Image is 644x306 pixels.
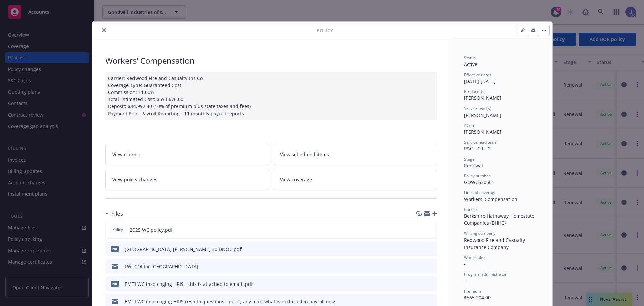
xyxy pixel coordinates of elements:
[111,209,123,218] h3: Files
[125,263,198,270] div: FW: COI for [GEOGRAPHIC_DATA]
[280,151,329,158] span: View scheduled items
[464,55,476,61] span: Status
[428,298,434,305] button: preview file
[105,72,437,120] div: Carrier: Redwood Fire and Casualty Ins Co Coverage Type: Guaranteed Cost Commission: 11.00% Total...
[464,156,475,162] span: Stage
[428,246,434,253] button: preview file
[428,280,434,288] button: preview file
[464,288,481,294] span: Premium
[464,95,501,101] span: [PERSON_NAME]
[464,139,497,145] span: Service lead team
[111,281,119,286] span: pdf
[280,176,312,183] span: View coverage
[428,226,434,233] button: preview file
[273,144,437,165] a: View scheduled items
[112,151,139,158] span: View claims
[464,261,466,267] span: -
[105,209,123,218] div: Files
[464,179,494,185] span: GOWC630561
[464,271,507,277] span: Program administrator
[464,294,491,301] span: $565,204.00
[105,169,269,190] a: View policy changes
[464,207,477,212] span: Carrier
[464,145,491,152] span: P&C - CRU 2
[428,263,434,270] button: preview file
[464,112,501,118] span: [PERSON_NAME]
[464,72,491,78] span: Effective dates
[125,298,335,305] div: EMTI WC insd chging HRIS resp to questions - pol #, any max, what is excluded in payroll.msg
[111,227,124,233] span: Policy
[464,255,485,260] span: Wholesaler
[100,26,108,34] button: close
[464,72,539,85] div: [DATE] - [DATE]
[464,129,501,135] span: [PERSON_NAME]
[464,213,536,226] span: Berkshire Hathaway Homestate Companies (BHHC)
[317,27,333,34] span: Policy
[111,246,119,251] span: pdf
[464,173,490,179] span: Policy number
[464,105,491,111] span: Service lead(s)
[105,55,437,67] div: Workers' Compensation
[464,230,495,236] span: Writing company
[112,176,157,183] span: View policy changes
[464,162,483,169] span: Renewal
[464,61,477,68] span: Active
[418,298,423,305] button: download file
[125,280,253,288] div: EMTI WC insd chging HRIS - this is attached to email .pdf
[464,277,466,284] span: -
[464,195,539,203] div: Workers' Compensation
[417,226,423,233] button: download file
[418,280,423,288] button: download file
[464,190,497,195] span: Lines of coverage
[464,237,526,250] span: Redwood Fire and Casualty Insurance Company
[273,169,437,190] a: View coverage
[130,226,173,233] span: 2025 WC policy.pdf
[418,263,423,270] button: download file
[464,123,474,128] span: AC(s)
[105,144,269,165] a: View claims
[125,246,241,253] div: [GEOGRAPHIC_DATA] [PERSON_NAME] 30 DNOC.pdf
[464,89,486,94] span: Producer(s)
[418,246,423,253] button: download file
